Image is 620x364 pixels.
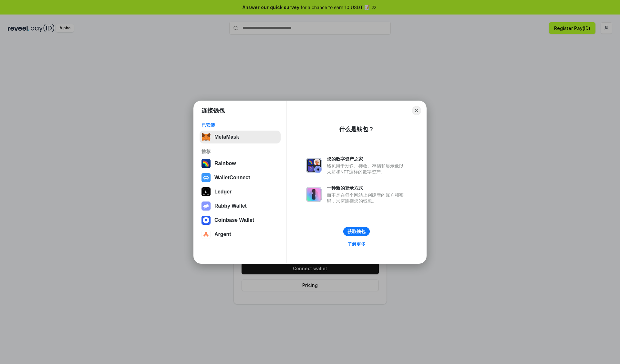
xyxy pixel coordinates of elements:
[200,214,281,227] button: Coinbase Wallet
[201,122,279,128] div: 已安装
[214,231,231,237] div: Argent
[201,187,211,196] img: svg+xml,%3Csvg%20xmlns%3D%22http%3A%2F%2Fwww.w3.org%2F2000%2Fsvg%22%20width%3D%2228%22%20height%3...
[200,228,281,241] button: Argent
[201,216,211,225] img: svg+xml,%3Csvg%20width%3D%2228%22%20height%3D%2228%22%20viewBox%3D%220%200%2028%2028%22%20fill%3D...
[201,159,211,168] img: svg+xml,%3Csvg%20width%3D%22120%22%20height%3D%22120%22%20viewBox%3D%220%200%20120%20120%22%20fil...
[200,171,281,184] button: WalletConnect
[214,217,254,223] div: Coinbase Wallet
[327,185,407,191] div: 一种新的登录方式
[327,156,407,162] div: 您的数字资产之家
[339,125,374,133] div: 什么是钱包？
[201,107,225,114] h1: 连接钱包
[200,157,281,170] button: Rainbow
[201,133,211,142] img: svg+xml,%3Csvg%20fill%3D%22none%22%20height%3D%2233%22%20viewBox%3D%220%200%2035%2033%22%20width%...
[343,227,370,236] button: 获取钱包
[201,149,279,154] div: 推荐
[306,187,322,202] img: svg+xml,%3Csvg%20xmlns%3D%22http%3A%2F%2Fwww.w3.org%2F2000%2Fsvg%22%20fill%3D%22none%22%20viewBox...
[201,173,211,182] img: svg+xml,%3Csvg%20width%3D%2228%22%20height%3D%2228%22%20viewBox%3D%220%200%2028%2028%22%20fill%3D...
[327,163,407,175] div: 钱包用于发送、接收、存储和显示像以太坊和NFT这样的数字资产。
[201,230,211,239] img: svg+xml,%3Csvg%20width%3D%2228%22%20height%3D%2228%22%20viewBox%3D%220%200%2028%2028%22%20fill%3D...
[214,189,232,195] div: Ledger
[306,158,322,173] img: svg+xml,%3Csvg%20xmlns%3D%22http%3A%2F%2Fwww.w3.org%2F2000%2Fsvg%22%20fill%3D%22none%22%20viewBox...
[347,229,366,234] div: 获取钱包
[347,241,366,247] div: 了解更多
[412,106,421,115] button: Close
[200,185,281,198] button: Ledger
[200,200,281,212] button: Rabby Wallet
[214,175,250,181] div: WalletConnect
[214,134,239,140] div: MetaMask
[327,192,407,204] div: 而不是在每个网站上创建新的账户和密码，只需连接您的钱包。
[344,240,369,248] a: 了解更多
[201,202,211,211] img: svg+xml,%3Csvg%20xmlns%3D%22http%3A%2F%2Fwww.w3.org%2F2000%2Fsvg%22%20fill%3D%22none%22%20viewBox...
[214,203,247,209] div: Rabby Wallet
[200,131,281,143] button: MetaMask
[214,161,236,166] div: Rainbow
